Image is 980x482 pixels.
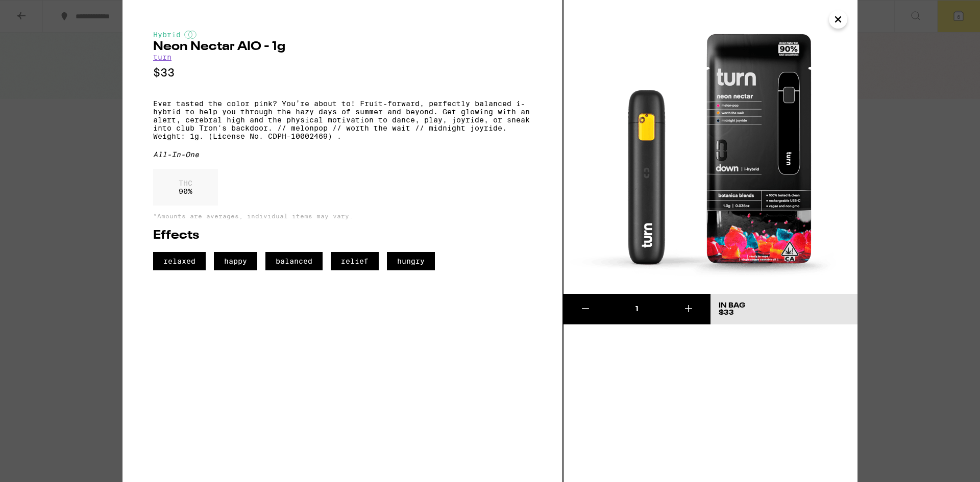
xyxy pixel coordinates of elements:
span: $33 [719,309,734,316]
h2: Effects [153,230,532,242]
img: hybridColor.svg [184,31,197,39]
p: Ever tasted the color pink? You’re about to! Fruit-forward, perfectly balanced i-hybrid to help y... [153,99,532,140]
span: relief [331,252,379,270]
a: turn [153,53,171,61]
div: Hybrid [153,31,532,39]
p: *Amounts are averages, individual items may vary. [153,213,532,219]
div: In Bag [719,302,745,309]
h2: Neon Nectar AIO - 1g [153,41,532,53]
div: 90 % [153,169,218,206]
span: relaxed [153,252,206,270]
span: balanced [265,252,323,270]
button: Close [829,10,847,29]
div: All-In-One [153,150,532,159]
p: $33 [153,66,532,79]
span: happy [214,252,257,270]
span: hungry [387,252,435,270]
button: In Bag$33 [710,294,857,324]
div: 1 [607,304,666,314]
p: THC [179,179,192,187]
span: Hi. Need any help? [6,7,73,15]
